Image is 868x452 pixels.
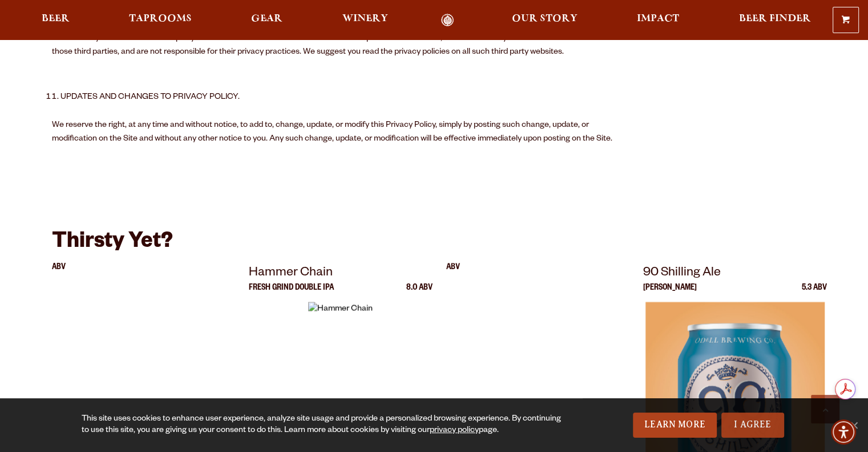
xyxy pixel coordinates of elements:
[426,14,469,27] a: Odell Home
[802,283,827,302] p: 5.3 ABV
[406,283,433,302] p: 8.0 ABV
[60,93,240,102] span: UPDATES AND CHANGES TO PRIVACY POLICY.
[637,14,679,23] span: Impact
[504,14,585,27] a: Our Story
[446,263,460,281] p: ABV
[643,283,697,302] p: [PERSON_NAME]
[52,228,817,263] h3: Thirsty Yet?
[42,14,70,23] span: Beer
[512,14,578,23] span: Our Story
[643,263,827,283] p: 90 Shilling Ale
[430,426,479,435] a: privacy policy
[52,121,612,143] span: We reserve the right, at any time and without notice, to add to, change, update, or modify this P...
[129,14,192,23] span: Taprooms
[34,14,77,27] a: Beer
[249,283,334,302] p: Fresh Grind Double IPA
[82,414,568,437] div: This site uses cookies to enhance user experience, analyze site usage and provide a personalized ...
[633,413,717,438] a: Learn More
[831,419,856,445] div: Accessibility Menu
[122,14,199,27] a: Taprooms
[342,14,388,23] span: Winery
[629,14,687,27] a: Impact
[52,263,66,281] p: ABV
[251,14,282,23] span: Gear
[721,413,784,438] a: I Agree
[335,14,395,27] a: Winery
[244,14,290,27] a: Gear
[811,395,839,423] a: Scroll to top
[731,14,818,27] a: Beer Finder
[738,14,810,23] span: Beer Finder
[52,34,612,57] span: The Site may contain links to third party websites with which we have no affiliation. Except as s...
[249,263,433,283] p: Hammer Chain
